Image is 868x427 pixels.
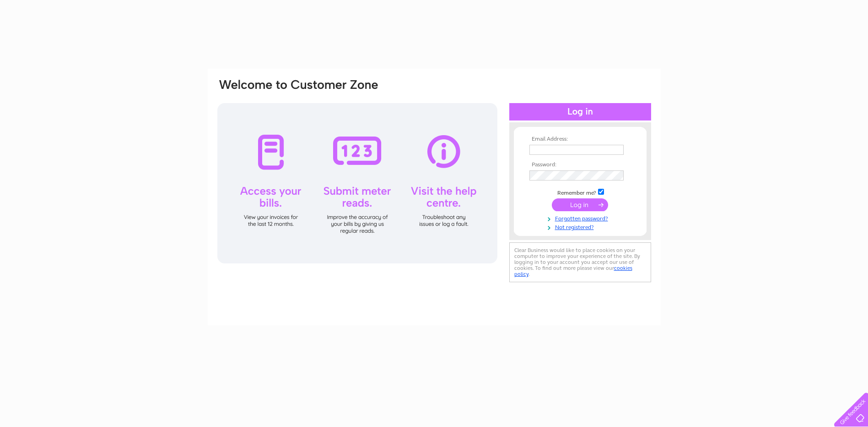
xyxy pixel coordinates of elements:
[527,136,633,142] th: Email Address:
[529,222,633,231] a: Not registered?
[527,162,633,168] th: Password:
[514,265,632,277] a: cookies policy
[529,213,633,222] a: Forgotten password?
[552,198,608,211] input: Submit
[527,187,633,197] td: Remember me?
[509,242,651,282] div: Clear Business would like to place cookies on your computer to improve your experience of the sit...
